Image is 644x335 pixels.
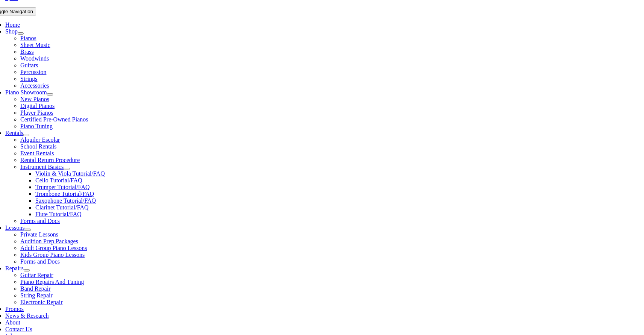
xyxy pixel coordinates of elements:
a: Flute Tutorial/FAQ [35,211,82,217]
a: New Pianos [20,96,49,102]
a: Repairs [5,265,24,271]
a: Trumpet Tutorial/FAQ [35,184,89,190]
button: Open submenu of Instrument Basics [64,168,70,170]
button: Open submenu of Lessons [25,229,31,231]
a: Forms and Docs [20,218,60,224]
a: Piano Repairs And Tuning [20,279,84,285]
a: Piano Tuning [20,123,53,129]
a: School Rentals [20,143,56,150]
a: Audition Prep Packages [20,238,78,244]
button: Open submenu of Shop [18,32,24,35]
a: Electronic Repair [20,299,62,305]
a: Kids Group Piano Lessons [20,252,85,258]
a: Instrument Basics [20,164,64,170]
a: Sheet Music [20,42,50,48]
a: Band Repair [20,285,50,292]
a: Promos [5,306,24,312]
a: Piano Showroom [5,89,47,95]
a: Percussion [20,69,46,75]
a: Cello Tutorial/FAQ [35,177,82,183]
a: Saxophone Tutorial/FAQ [35,197,96,204]
a: Digital Pianos [20,103,55,109]
a: String Repair [20,292,53,299]
a: Brass [20,49,34,55]
a: Private Lessons [20,231,58,238]
a: Rental Return Procedure [20,157,80,163]
a: Guitar Repair [20,272,53,278]
a: Contact Us [5,326,32,332]
a: Pianos [20,35,36,41]
a: Event Rentals [20,150,54,156]
button: Open submenu of Rentals [23,134,29,136]
a: Certified Pre-Owned Pianos [20,116,88,123]
a: Clarinet Tutorial/FAQ [35,204,89,211]
a: Woodwinds [20,55,49,62]
a: Home [5,21,20,28]
a: Violin & Viola Tutorial/FAQ [35,170,105,177]
a: Shop [5,28,18,35]
a: Strings [20,76,37,82]
a: News & Research [5,312,49,319]
a: Adult Group Piano Lessons [20,245,87,251]
button: Open submenu of Repairs [24,269,30,271]
a: Player Pianos [20,109,53,116]
a: Trombone Tutorial/FAQ [35,191,94,197]
a: About [5,319,20,326]
a: Forms and Docs [20,258,60,265]
a: Accessories [20,82,49,89]
button: Open submenu of Piano Showroom [47,93,53,95]
a: Rentals [5,130,23,136]
a: Guitars [20,62,38,68]
a: Lessons [5,224,25,231]
a: Alquiler Escolar [20,136,60,143]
